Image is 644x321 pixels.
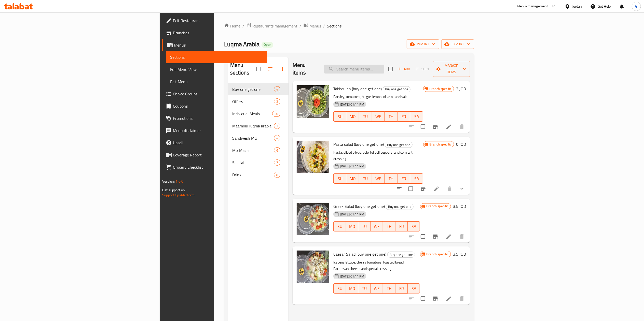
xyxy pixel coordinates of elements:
span: MO [348,223,356,230]
span: Salatat [232,159,274,166]
span: G [635,4,637,9]
span: Caesar Salad (buy one get one) [333,250,386,258]
a: Coupons [162,100,267,112]
button: TH [383,221,395,231]
h6: 3.5 JOD [453,251,466,258]
div: Open [262,42,273,48]
span: Full Menu View [170,66,263,72]
span: Menus [174,42,263,48]
span: Select section [385,64,396,74]
a: Upsell [162,137,267,149]
div: Buy one get one [386,204,414,210]
div: Jordan [572,4,582,9]
span: Branch specific [428,86,454,91]
span: Restaurants management [252,23,298,29]
span: Add item [396,65,412,73]
span: SU [336,175,344,182]
span: 1.0.0 [176,178,184,185]
button: MO [346,173,359,184]
button: delete [444,183,456,195]
span: MO [348,175,357,182]
span: Branches [173,30,263,36]
button: TH [385,111,398,122]
button: show more [456,183,468,195]
button: delete [456,230,468,243]
span: 4 [274,87,280,92]
span: Greek Salad (buy one get one) [333,202,385,210]
a: Edit Menu [166,76,267,88]
button: FR [395,221,408,231]
span: Offers [232,98,274,105]
span: Select to update [418,231,428,242]
div: items [274,147,280,153]
span: Buy one get one [385,142,412,148]
span: Coupons [173,103,263,109]
span: Branch specific [424,252,451,257]
div: Mix Meals6 [228,144,289,156]
a: Sections [166,51,267,63]
span: Branch specific [424,204,451,209]
span: Drink [232,172,274,178]
button: Branch-specific-item [429,230,442,243]
span: TU [360,223,368,230]
button: TH [385,173,398,184]
button: SU [333,283,346,294]
button: MO [346,111,359,122]
button: TU [358,221,371,231]
div: Buy one get one [385,142,413,148]
span: SU [336,113,344,120]
span: TU [361,113,370,120]
span: Version: [162,178,175,185]
span: Select all sections [253,64,264,74]
div: Salatat7 [228,156,289,169]
span: Sandwesh Mix [232,135,274,141]
span: Menu disclaimer [173,127,263,134]
span: Select to update [418,121,428,132]
span: WE [374,175,383,182]
span: Select section first [412,65,433,73]
button: WE [372,111,385,122]
span: 20 [272,111,280,116]
a: Edit Restaurant [162,14,267,27]
button: SA [410,111,423,122]
span: [DATE] 01:11 PM [338,164,366,169]
span: Buy one get one [383,86,410,92]
a: Edit menu item [446,124,452,130]
div: items [274,98,280,105]
span: SA [410,223,418,230]
a: Edit menu item [446,234,452,240]
span: Maamoul luqma arabia [232,123,274,129]
div: Maamoul luqma arabia3 [228,120,289,132]
span: WE [374,113,383,120]
span: Manage items [437,63,466,75]
span: FR [400,113,408,120]
span: Buy one get one [232,86,274,92]
a: Coverage Report [162,149,267,161]
button: WE [371,221,383,231]
span: Sort sections [264,63,276,75]
h6: 3.5 JOD [453,203,466,210]
span: Grocery Checklist [173,164,263,170]
span: WE [373,223,381,230]
span: Edit Restaurant [173,18,263,24]
div: Sandwesh Mix4 [228,132,289,144]
a: Menu disclaimer [162,124,267,137]
span: FR [400,175,408,182]
a: Support.OpsPlatform [162,192,195,198]
button: SA [410,173,423,184]
div: items [274,159,280,166]
span: [DATE] 01:11 PM [338,274,366,279]
span: [DATE] 01:11 PM [338,102,366,107]
button: SA [408,221,420,231]
span: Select to update [418,293,428,304]
button: MO [346,283,358,294]
div: Drink8 [228,169,289,181]
span: Coverage Report [173,152,263,158]
button: FR [398,173,410,184]
div: items [274,86,280,92]
button: SU [333,221,346,231]
div: items [274,172,280,178]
